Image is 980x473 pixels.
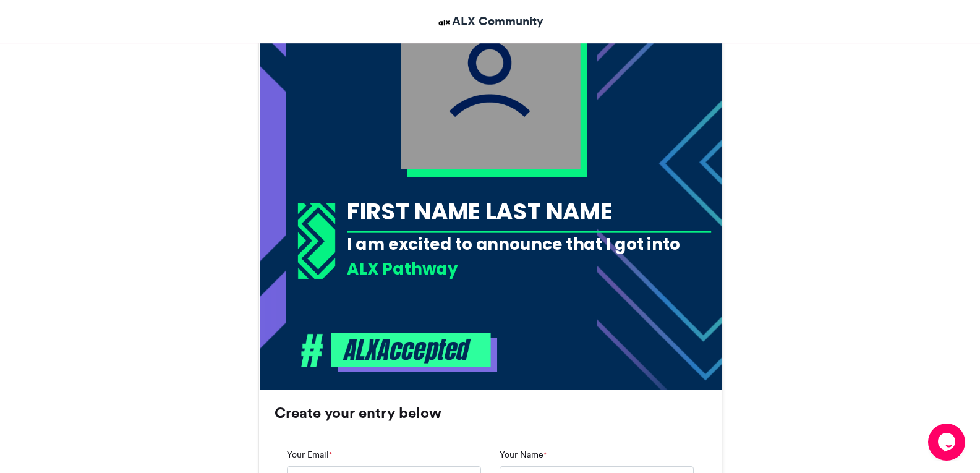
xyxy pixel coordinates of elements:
div: FIRST NAME LAST NAME [347,195,711,228]
h3: Create your entry below [275,406,706,420]
div: I am excited to announce that I got into the [347,232,711,278]
a: ALX Community [437,12,543,30]
div: ALX Pathway [347,257,711,280]
label: Your Email [287,448,332,461]
label: Your Name [500,448,547,461]
iframe: chat widget [928,424,968,461]
img: 1718367053.733-03abb1a83a9aadad37b12c69bdb0dc1c60dcbf83.png [297,203,335,279]
img: ALX Community [437,15,452,30]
